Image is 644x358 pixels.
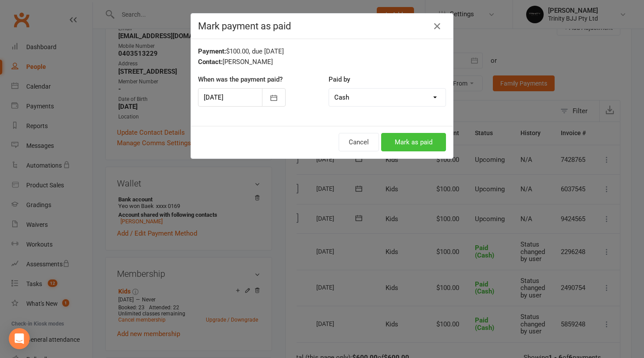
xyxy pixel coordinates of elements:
[430,19,444,33] button: Close
[198,21,446,32] h4: Mark payment as paid
[9,328,30,349] div: Open Intercom Messenger
[329,74,350,85] label: Paid by
[198,57,446,67] div: [PERSON_NAME]
[198,47,226,55] strong: Payment:
[198,46,446,57] div: $100.00, due [DATE]
[198,74,283,85] label: When was the payment paid?
[381,133,446,151] button: Mark as paid
[339,133,379,151] button: Cancel
[198,58,223,66] strong: Contact:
